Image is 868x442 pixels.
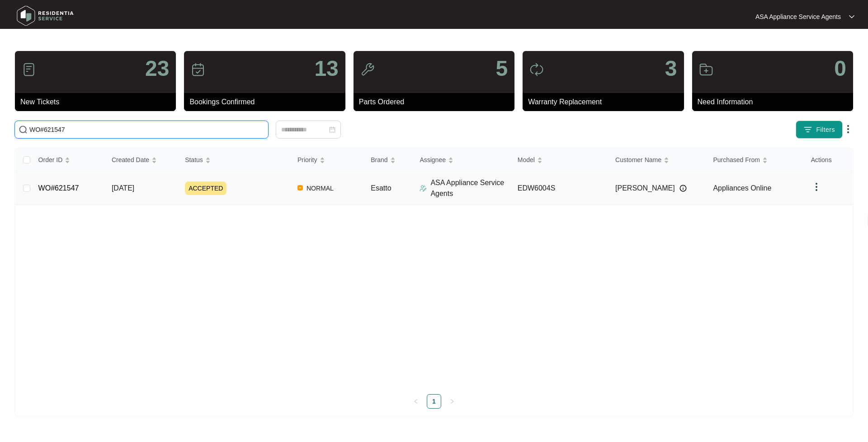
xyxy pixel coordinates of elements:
[427,395,441,408] a: 1
[185,181,226,195] span: ACCEPTED
[145,58,169,79] p: 23
[409,394,423,409] li: Previous Page
[178,148,290,172] th: Status
[427,394,441,409] li: 1
[849,14,854,19] img: dropdown arrow
[412,148,510,172] th: Assignee
[679,185,687,192] img: Info icon
[449,399,455,404] span: right
[297,185,303,191] img: Vercel Logo
[510,172,608,205] td: EDW6004S
[409,394,423,409] button: left
[314,58,338,79] p: 13
[713,155,759,165] span: Purchased From
[371,184,391,192] span: Esatto
[445,394,459,409] li: Next Page
[615,155,661,165] span: Customer Name
[608,148,706,172] th: Customer Name
[19,125,28,134] img: search-icon
[185,155,203,165] span: Status
[528,97,684,107] p: Warranty Replacement
[510,148,608,172] th: Model
[615,183,675,194] span: [PERSON_NAME]
[430,177,510,199] p: ASA Appliance Service Agents
[420,155,446,165] span: Assignee
[495,58,508,79] p: 5
[843,124,854,135] img: dropdown arrow
[22,62,36,77] img: icon
[29,125,264,135] input: Search by Order Id, Assignee Name, Customer Name, Brand and Model
[698,97,853,107] p: Need Information
[811,181,822,192] img: dropdown arrow
[834,58,846,79] p: 0
[20,97,176,107] p: New Tickets
[804,148,853,172] th: Actions
[796,121,843,139] button: filter iconFilters
[699,62,713,77] img: icon
[665,58,677,79] p: 3
[420,185,427,192] img: Assigner Icon
[371,155,387,165] span: Brand
[445,394,459,409] button: right
[360,62,375,77] img: icon
[14,2,77,29] img: residentia service logo
[189,97,345,107] p: Bookings Confirmed
[413,399,419,404] span: left
[529,62,544,77] img: icon
[38,184,79,192] a: WO#621547
[112,155,149,165] span: Created Date
[713,184,771,192] span: Appliances Online
[191,62,205,77] img: icon
[104,148,178,172] th: Created Date
[755,12,841,21] p: ASA Appliance Service Agents
[297,155,317,165] span: Priority
[38,155,63,165] span: Order ID
[706,148,803,172] th: Purchased From
[518,155,535,165] span: Model
[303,183,337,194] span: NORMAL
[803,125,812,134] img: filter icon
[816,125,835,135] span: Filters
[359,97,514,107] p: Parts Ordered
[363,148,412,172] th: Brand
[112,184,134,192] span: [DATE]
[31,148,104,172] th: Order ID
[290,148,363,172] th: Priority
